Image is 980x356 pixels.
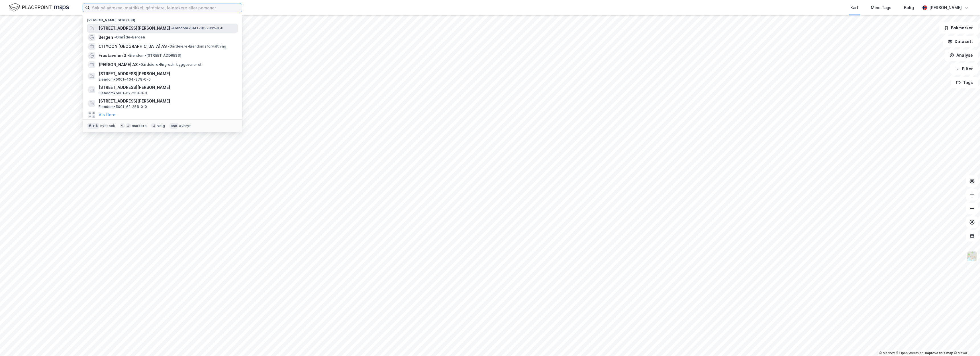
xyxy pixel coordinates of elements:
span: Gårdeiere • Engrosh. byggevarer el. [139,62,202,67]
span: Eiendom • 5001-62-259-0-0 [99,91,147,95]
span: Gårdeiere • Eiendomsforvaltning [168,44,226,49]
div: Kart [850,4,858,11]
span: [STREET_ADDRESS][PERSON_NAME] [99,25,170,32]
span: [PERSON_NAME] AS [99,61,138,68]
img: Z [967,251,977,262]
div: [PERSON_NAME] [929,4,962,11]
div: esc [170,123,178,129]
span: Eiendom • [STREET_ADDRESS] [128,53,181,58]
div: Mine Tags [871,4,891,11]
span: Eiendom • 5001-404-378-0-0 [99,77,151,82]
button: Datasett [943,36,978,47]
span: Frostaveien 3 [99,52,126,59]
iframe: Chat Widget [952,329,980,356]
a: Mapbox [879,351,895,355]
div: [PERSON_NAME] søk (100) [83,13,242,24]
span: • [128,53,129,58]
span: CITYCON [GEOGRAPHIC_DATA] AS [99,43,167,50]
span: [STREET_ADDRESS][PERSON_NAME] [99,84,235,91]
span: Område • Bergen [114,35,145,40]
button: Bokmerker [939,22,978,34]
input: Søk på adresse, matrikkel, gårdeiere, leietakere eller personer [90,3,242,12]
span: Bergen [99,34,113,41]
span: Eiendom • 5001-62-258-0-0 [99,105,147,109]
a: Improve this map [925,351,953,355]
div: nytt søk [100,124,115,128]
button: Vis flere [99,111,115,118]
span: [STREET_ADDRESS][PERSON_NAME] [99,98,235,105]
img: logo.f888ab2527a4732fd821a326f86c7f29.svg [9,3,69,13]
div: velg [157,124,165,128]
span: • [139,62,140,67]
div: ⌘ + k [87,123,99,129]
span: • [171,26,173,30]
button: Analyse [945,50,978,61]
button: Filter [950,63,978,75]
span: • [114,35,116,39]
span: Eiendom • 1841-103-832-0-0 [171,26,223,30]
div: Bolig [904,4,914,11]
button: Tags [951,77,978,88]
div: Kontrollprogram for chat [952,329,980,356]
a: OpenStreetMap [896,351,924,355]
div: avbryt [179,124,191,128]
span: • [168,44,170,48]
div: markere [132,124,147,128]
span: [STREET_ADDRESS][PERSON_NAME] [99,70,235,77]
